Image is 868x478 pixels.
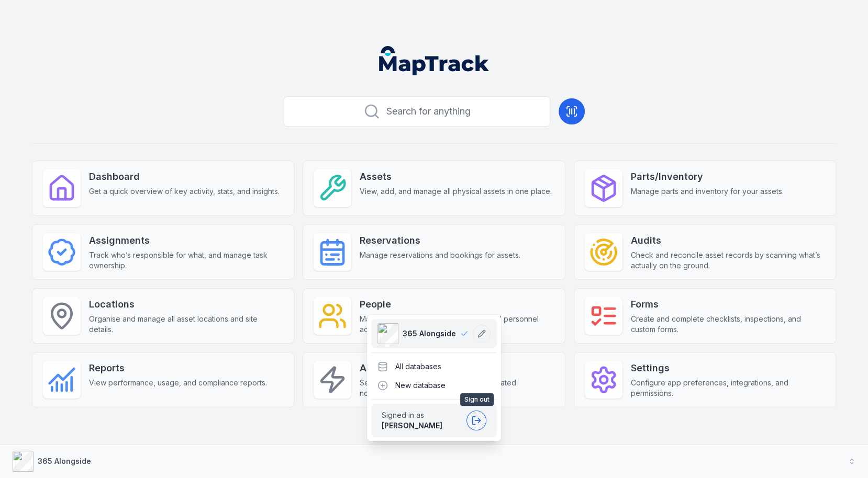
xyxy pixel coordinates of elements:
[460,393,494,406] span: Sign out
[382,421,442,430] strong: [PERSON_NAME]
[38,457,91,465] strong: 365 Alongside
[371,357,497,376] div: All databases
[403,328,456,339] span: 365 Alongside
[382,410,462,420] span: Signed in as
[371,376,497,395] div: New database
[367,315,501,441] div: 365 Alongside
